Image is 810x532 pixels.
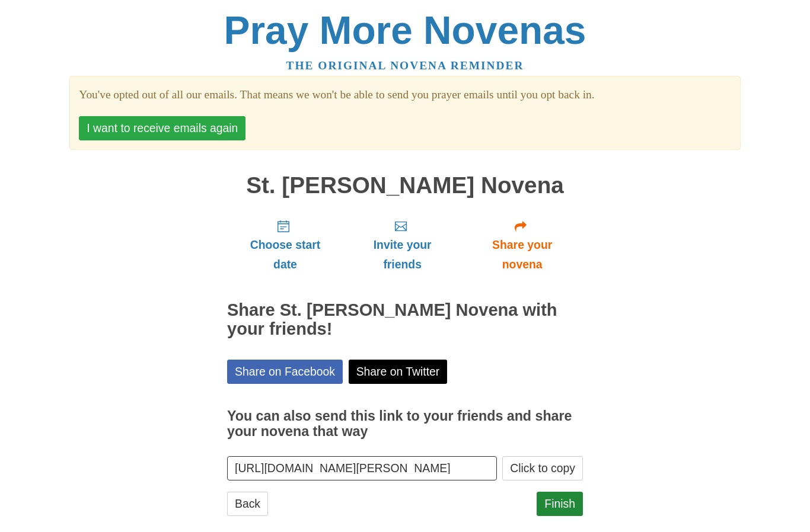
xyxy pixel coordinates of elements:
[227,360,343,384] a: Share on Facebook
[224,8,586,52] a: Pray More Novenas
[343,210,461,280] a: Invite your friends
[286,59,524,72] a: The original novena reminder
[79,85,731,105] section: You've opted out of all our emails. That means we won't be able to send you prayer emails until y...
[349,360,448,384] a: Share on Twitter
[227,492,268,516] a: Back
[227,409,583,439] h3: You can also send this link to your friends and share your novena that way
[239,235,331,274] span: Choose start date
[227,210,343,280] a: Choose start date
[79,116,245,140] button: I want to receive emails again
[227,301,583,339] h2: Share St. [PERSON_NAME] Novena with your friends!
[537,492,583,516] a: Finish
[502,456,583,480] button: Click to copy
[473,235,571,274] span: Share your novena
[355,235,449,274] span: Invite your friends
[461,210,583,280] a: Share your novena
[227,173,583,198] h1: St. [PERSON_NAME] Novena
